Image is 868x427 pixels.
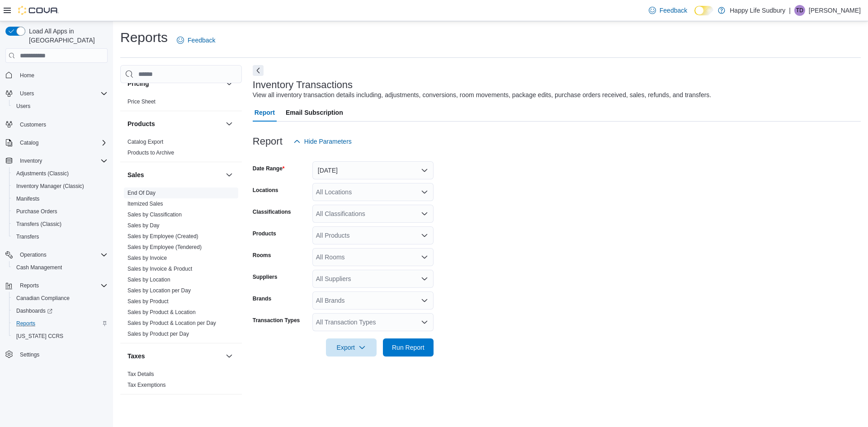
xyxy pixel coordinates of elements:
a: Canadian Compliance [13,293,73,304]
button: [DATE] [312,161,434,179]
span: Sales by Product [127,298,169,305]
p: Happy Life Sudbury [730,5,785,16]
span: Users [20,90,34,97]
h3: Taxes [127,352,145,361]
button: Sales [224,169,235,180]
button: Users [2,87,111,100]
label: Classifications [253,208,291,216]
label: Brands [253,295,271,302]
span: Home [20,72,34,79]
a: Transfers [13,231,42,242]
button: Run Report [383,338,434,357]
span: Settings [16,349,108,360]
button: Cash Management [9,261,111,274]
button: Open list of options [421,253,428,261]
span: Sales by Product per Day [127,330,189,338]
input: Dark Mode [694,6,713,15]
span: Dashboards [13,305,108,316]
a: Sales by Invoice [127,255,167,261]
a: Price Sheet [127,99,156,105]
span: Cash Management [16,264,62,271]
button: Pricing [224,78,235,89]
span: Email Subscription [286,103,343,122]
span: Reports [16,280,108,291]
a: Users [13,101,34,112]
span: Run Report [392,343,425,352]
a: Sales by Location [127,277,170,283]
h3: Products [127,119,155,128]
span: Operations [20,251,47,258]
a: Sales by Day [127,222,160,229]
span: Feedback [188,36,215,45]
span: Adjustments (Classic) [16,170,69,177]
span: Adjustments (Classic) [13,168,108,179]
span: Catalog [20,139,38,146]
span: Canadian Compliance [13,293,108,304]
span: Sales by Classification [127,211,182,218]
button: Taxes [224,351,235,361]
span: Inventory [16,155,108,166]
span: Catalog [16,137,108,148]
span: Manifests [13,193,108,204]
button: Inventory [2,155,111,167]
nav: Complex example [5,65,108,385]
button: Catalog [2,136,111,149]
a: Sales by Classification [127,211,182,218]
label: Locations [253,187,278,194]
span: Transfers (Classic) [13,219,108,230]
a: End Of Day [127,190,156,196]
a: Adjustments (Classic) [13,168,72,179]
a: Sales by Employee (Created) [127,233,198,239]
span: Itemized Sales [127,200,163,207]
span: Report [255,103,275,122]
a: Purchase Orders [13,206,61,217]
button: Open list of options [421,232,428,239]
span: Reports [20,282,39,289]
label: Suppliers [253,273,278,281]
span: Inventory Manager (Classic) [16,183,84,190]
button: Inventory [16,155,46,166]
button: Pricing [127,79,222,88]
button: Open list of options [421,297,428,304]
button: Settings [2,348,111,361]
a: Sales by Employee (Tendered) [127,244,202,250]
a: Feedback [645,1,691,19]
button: Export [326,338,377,357]
button: Products [127,119,222,128]
span: Transfers (Classic) [16,221,61,228]
span: [US_STATE] CCRS [16,333,63,340]
button: Reports [2,279,111,292]
span: Tax Exemptions [127,381,166,389]
label: Products [253,230,276,237]
a: Dashboards [13,305,56,316]
h3: Pricing [127,79,149,88]
span: Sales by Product & Location [127,309,196,316]
span: Hide Parameters [304,137,352,146]
a: Dashboards [9,305,111,317]
span: Transfers [13,231,108,242]
span: TD [796,5,803,16]
span: Export [331,338,371,357]
button: Inventory Manager (Classic) [9,180,111,192]
span: Inventory Manager (Classic) [13,181,108,192]
a: Inventory Manager (Classic) [13,181,88,192]
span: Reports [16,320,35,327]
span: Purchase Orders [16,208,57,215]
button: Users [16,88,38,99]
a: Sales by Location per Day [127,287,191,294]
button: Next [253,65,264,76]
span: Tax Details [127,371,154,378]
a: Cash Management [13,262,66,273]
a: Products to Archive [127,150,174,156]
button: Manifests [9,192,111,205]
button: Transfers (Classic) [9,218,111,230]
a: Catalog Export [127,139,163,145]
div: Products [120,136,242,162]
span: Users [16,103,30,110]
button: [US_STATE] CCRS [9,330,111,343]
span: Operations [16,249,108,260]
button: Operations [16,249,50,260]
span: Inventory [20,157,42,164]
